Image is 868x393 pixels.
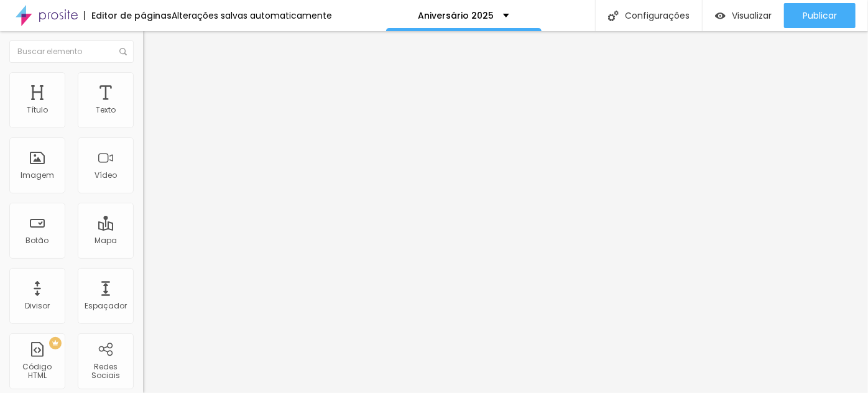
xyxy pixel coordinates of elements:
img: Icone [608,11,619,21]
button: Publicar [784,3,856,28]
div: Código HTML [12,363,62,381]
div: Vídeo [95,171,117,180]
div: Imagem [21,171,54,180]
img: Icone [119,48,127,55]
p: Aniversário 2025 [418,11,494,20]
div: Redes Sociais [81,363,130,381]
span: Visualizar [732,11,772,21]
div: Título [27,106,48,114]
input: Buscar elemento [9,40,134,63]
div: Alterações salvas automaticamente [172,11,332,20]
div: Espaçador [85,302,127,310]
div: Texto [96,106,116,114]
button: Visualizar [703,3,784,28]
div: Editor de páginas [84,11,172,20]
img: view-1.svg [715,11,726,21]
span: Publicar [803,11,837,21]
div: Botão [26,236,49,245]
div: Divisor [25,302,50,310]
div: Mapa [95,236,117,245]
